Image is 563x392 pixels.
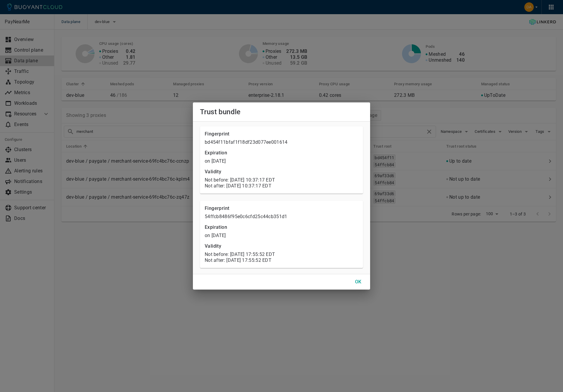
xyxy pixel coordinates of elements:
[205,131,358,137] h4: Fingerprint
[200,108,241,116] span: Trust bundle
[205,251,358,257] p: Not before:
[230,177,275,183] span: Thu, 25 Sep 2025 14:37:17 UTC
[205,158,226,164] relative-time: on [DATE]
[205,241,358,249] h4: Validity
[226,257,271,263] span: Tue, 07 Jul 2026 21:55:52 UTC
[205,214,358,220] p: 54ffcb8486f95e0c6cfd25c44cb351d1
[205,183,358,189] p: Not after:
[205,233,226,238] relative-time: on [DATE]
[205,177,358,183] p: Not before:
[226,183,271,189] span: Fri, 25 Sep 2026 14:37:17 UTC
[205,148,358,156] h4: Expiration
[355,279,362,285] h4: OK
[205,205,358,211] h4: Fingerprint
[205,166,358,175] h4: Validity
[205,139,358,145] p: bd454f11bfaf1f18df23d077ee001614
[349,277,368,287] button: OK
[230,251,275,257] span: Mon, 07 Jul 2025 21:55:52 UTC
[205,222,358,230] h4: Expiration
[205,257,358,263] p: Not after:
